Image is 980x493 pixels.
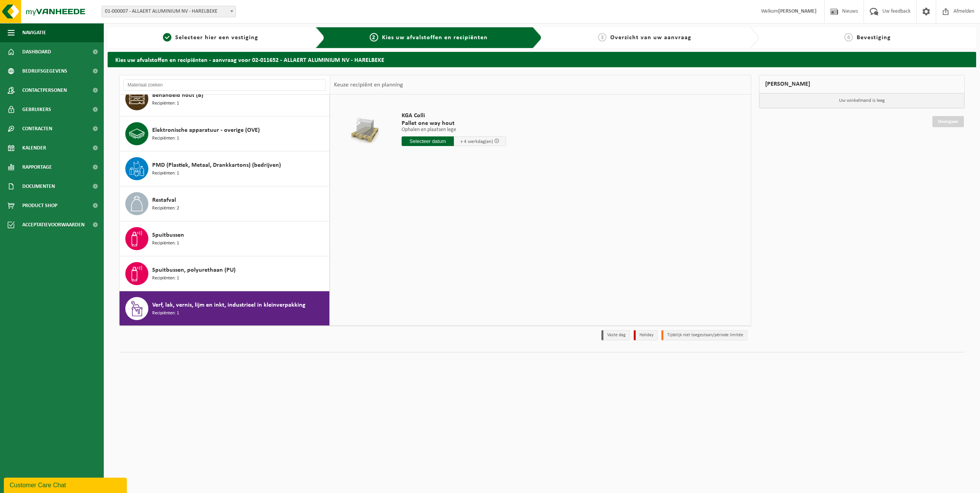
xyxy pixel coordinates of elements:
[111,33,309,42] a: 1Selecteer hier een vestiging
[152,266,236,275] span: Spuitbussen, polyurethaan (PU)
[22,81,67,100] span: Contactpersonen
[22,196,57,215] span: Product Shop
[152,300,306,310] span: Verf, lak, vernis, lijm en inkt, industrieel in kleinverpakking
[120,291,330,326] button: Verf, lak, vernis, lijm en inkt, industrieel in kleinverpakking Recipiënten: 1
[22,100,51,119] span: Gebruikers
[120,221,330,256] button: Spuitbussen Recipiënten: 1
[152,126,260,135] span: Elektronische apparatuur - overige (OVE)
[152,135,179,142] span: Recipiënten: 1
[22,61,67,81] span: Bedrijfsgegevens
[22,177,55,196] span: Documenten
[610,35,691,41] span: Overzicht van uw aanvraag
[152,100,179,107] span: Recipiënten: 1
[661,330,747,340] li: Tijdelijk niet toegestaan/période limitée
[330,75,407,95] div: Keuze recipiënt en planning
[152,161,281,170] span: PMD (Plastiek, Metaal, Drankkartons) (bedrijven)
[22,138,46,158] span: Kalender
[22,215,85,234] span: Acceptatievoorwaarden
[402,127,506,133] p: Ophalen en plaatsen lege
[163,33,171,41] span: 1
[120,151,330,186] button: PMD (Plastiek, Metaal, Drankkartons) (bedrijven) Recipiënten: 1
[402,112,506,120] span: KGA Colli
[101,6,236,17] span: 01-000007 - ALLAERT ALUMINIUM NV - HARELBEKE
[460,139,493,144] span: + 4 werkdag(en)
[120,81,330,116] button: Behandeld hout (B) Recipiënten: 1
[108,52,976,67] h2: Kies uw afvalstoffen en recipiënten - aanvraag voor 02-011652 - ALLAERT ALUMINIUM NV - HARELBEKE
[382,35,488,41] span: Kies uw afvalstoffen en recipiënten
[4,476,128,493] iframe: chat widget
[152,196,176,205] span: Restafval
[152,91,203,100] span: Behandeld hout (B)
[152,205,179,212] span: Recipiënten: 2
[22,42,51,61] span: Dashboard
[857,35,891,41] span: Bevestiging
[152,240,179,247] span: Recipiënten: 1
[175,35,258,41] span: Selecteer hier een vestiging
[370,33,378,41] span: 2
[152,275,179,282] span: Recipiënten: 1
[120,186,330,221] button: Restafval Recipiënten: 2
[598,33,606,41] span: 3
[102,6,236,17] span: 01-000007 - ALLAERT ALUMINIUM NV - HARELBEKE
[22,23,46,42] span: Navigatie
[844,33,853,41] span: 4
[402,136,454,146] input: Selecteer datum
[634,330,658,340] li: Holiday
[152,231,184,240] span: Spuitbussen
[152,310,179,317] span: Recipiënten: 1
[152,170,179,177] span: Recipiënten: 1
[120,256,330,291] button: Spuitbussen, polyurethaan (PU) Recipiënten: 1
[22,158,52,177] span: Rapportage
[22,119,52,138] span: Contracten
[932,116,964,127] a: Doorgaan
[601,330,630,340] li: Vaste dag
[759,75,965,93] div: [PERSON_NAME]
[123,79,326,91] input: Materiaal zoeken
[759,93,964,108] p: Uw winkelmand is leeg
[120,116,330,151] button: Elektronische apparatuur - overige (OVE) Recipiënten: 1
[402,120,506,127] span: Pallet one way hout
[778,8,817,14] strong: [PERSON_NAME]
